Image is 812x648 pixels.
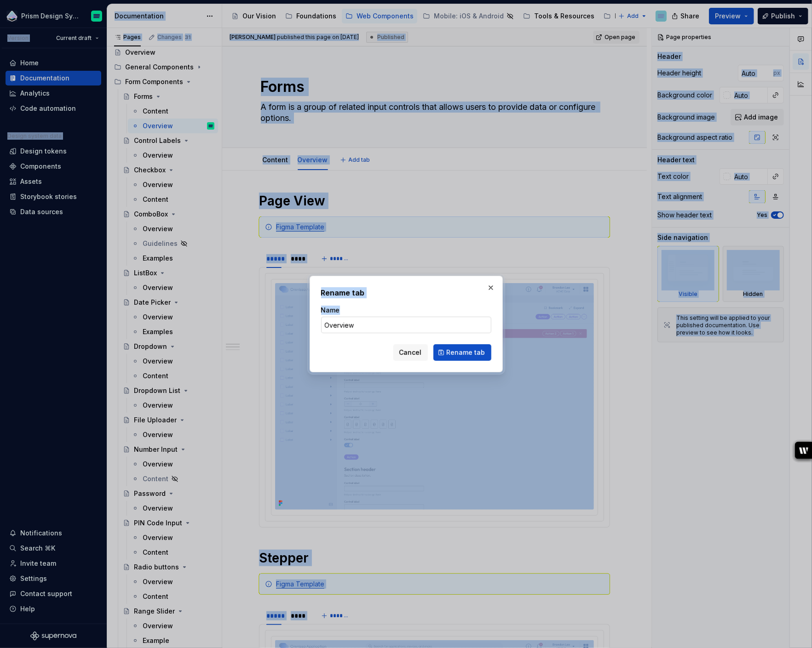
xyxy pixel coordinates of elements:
h2: Rename tab [321,287,491,298]
button: Rename tab [433,344,491,361]
button: Cancel [393,344,428,361]
label: Name [321,306,340,315]
span: Cancel [399,348,422,357]
span: Rename tab [447,348,485,357]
